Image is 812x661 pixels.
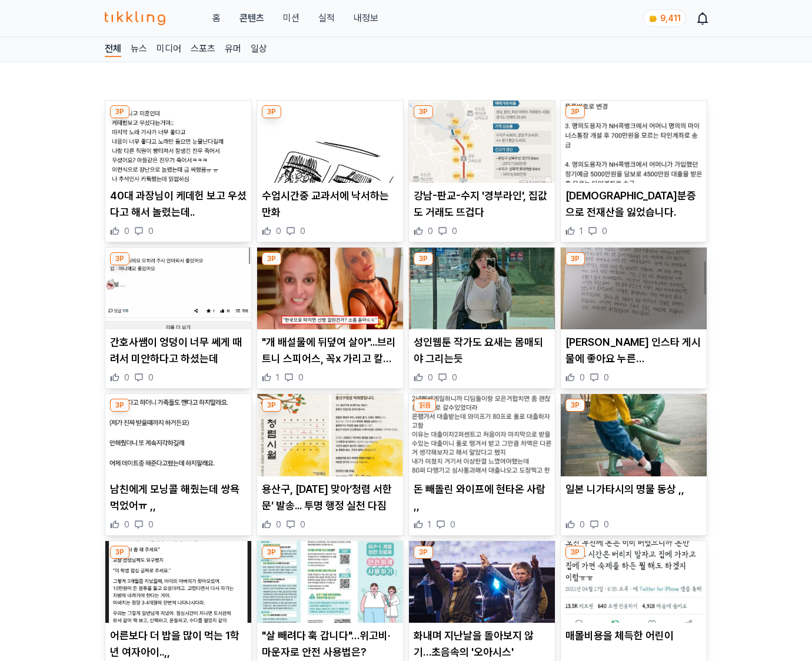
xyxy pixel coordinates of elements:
[414,546,433,559] div: 3P
[565,399,585,412] div: 3P
[560,100,707,242] div: 3P 위조신분증으로 전재산을 잃었습니다. [DEMOGRAPHIC_DATA]분증으로 전재산을 잃었습니다. 1 0
[110,105,129,118] div: 3P
[110,399,129,412] div: 3P
[561,394,707,476] img: 일본 니가타시의 명물 동상 ,,
[414,627,550,660] p: 화내며 지난날을 돌아보지 않기…초음속의 '오아시스'
[191,42,215,57] a: 스포츠
[131,42,147,57] a: 뉴스
[580,225,583,237] span: 1
[428,225,433,237] span: 0
[257,100,404,242] div: 3P 수업시간중 교과서에 낙서하는 만화 수업시간중 교과서에 낙서하는 만화 0 0
[643,9,684,27] a: coin 9,411
[414,399,436,412] div: 읽음
[414,188,550,221] p: 강남-판교-수지 '경부라인', 집값도 거래도 뜨겁다
[580,519,585,530] span: 0
[560,247,707,389] div: 3P 이준석 인스타 게시물에 좋아요 누른 한소희 [PERSON_NAME] 인스타 게시물에 좋아요 누른 [PERSON_NAME] 0 0
[408,100,555,242] div: 3P 강남-판교-수지 '경부라인', 집값도 거래도 뜨겁다 강남-판교-수지 '경부라인', 집값도 거래도 뜨겁다 0 0
[262,627,398,660] p: "살 빼려다 훅 갑니다"…위고비·마운자로 안전 사용법은?
[409,541,555,623] img: 화내며 지난날을 돌아보지 않기…초음속의 '오아시스'
[262,546,281,559] div: 3P
[408,247,555,389] div: 3P 성인웹툰 작가도 요새는 몸매되야 그리는듯 성인웹툰 작가도 요새는 몸매되야 그리는듯 0 0
[110,252,129,265] div: 3P
[565,481,702,498] p: 일본 니가타시의 명물 동상 ,,
[300,225,305,237] span: 0
[257,101,403,183] img: 수업시간중 교과서에 낙서하는 만화
[110,546,129,559] div: 3P
[105,101,251,183] img: 40대 과장님이 케데헌 보고 우셨다고 해서 놀렸는데..
[110,627,247,660] p: 어른보다 더 밥을 많이 먹는 1학년 여자아이..,,
[318,11,335,25] a: 실적
[105,100,252,242] div: 3P 40대 과장님이 케데헌 보고 우셨다고 해서 놀렸는데.. 40대 과장님이 케데헌 보고 우셨다고 해서 놀렸는데.. 0 0
[452,372,457,383] span: 0
[565,188,702,221] p: [DEMOGRAPHIC_DATA]분증으로 전재산을 잃었습니다.
[148,372,154,383] span: 0
[124,372,129,383] span: 0
[660,14,681,23] span: 9,411
[262,252,281,265] div: 3P
[409,101,555,183] img: 강남-판교-수지 '경부라인', 집값도 거래도 뜨겁다
[262,481,398,514] p: 용산구, [DATE] 맞아‘청렴 서한문’ 발송... 투명 행정 실천 다짐
[283,11,299,25] button: 미션
[105,248,251,330] img: 간호사쌤이 엉덩이 너무 쎄게 때려서 미안하다고 하셨는데
[257,248,403,330] img: "개 배설물에 뒤덮여 살아"...브리트니 스피어스, 꼭x 가리고 칼춤까지 추는 충격적인 최근 근황
[602,225,607,237] span: 0
[565,334,702,367] p: [PERSON_NAME] 인스타 게시물에 좋아요 누른 [PERSON_NAME]
[414,334,550,367] p: 성인웹툰 작가도 요새는 몸매되야 그리는듯
[565,546,585,559] div: 3P
[450,519,455,530] span: 0
[212,11,221,25] a: 홈
[580,372,585,383] span: 0
[452,225,457,237] span: 0
[257,394,403,476] img: 용산구, 추석 맞아‘청렴 서한문’ 발송... 투명 행정 실천 다짐
[565,252,585,265] div: 3P
[262,334,398,367] p: "개 배설물에 뒤덮여 살아"...브리트니 스피어스, 꼭x 가리고 칼춤까지 추는 충격적인 최근 근황
[110,188,247,221] p: 40대 과장님이 케데헌 보고 우셨다고 해서 놀렸는데..
[257,247,404,389] div: 3P "개 배설물에 뒤덮여 살아"...브리트니 스피어스, 꼭x 가리고 칼춤까지 추는 충격적인 최근 근황 "개 배설물에 뒤덮여 살아"...브리트니 스피어스, 꼭x 가리고 칼춤까...
[225,42,241,57] a: 유머
[157,42,181,57] a: 미디어
[560,393,707,536] div: 3P 일본 니가타시의 명물 동상 ,, 일본 니가타시의 명물 동상 ,, 0 0
[414,252,433,265] div: 3P
[298,372,304,383] span: 0
[276,225,281,237] span: 0
[300,519,305,530] span: 0
[239,11,264,25] a: 콘텐츠
[561,541,707,623] img: 매몰비용을 체득한 어린이
[124,519,129,530] span: 0
[354,11,378,25] a: 내정보
[105,11,165,25] img: 티끌링
[105,42,121,57] a: 전체
[428,519,431,530] span: 1
[262,105,281,118] div: 3P
[105,541,251,623] img: 어른보다 더 밥을 많이 먹는 1학년 여자아이..,,
[257,541,403,623] img: "살 빼려다 훅 갑니다"…위고비·마운자로 안전 사용법은?
[561,248,707,330] img: 이준석 인스타 게시물에 좋아요 누른 한소희
[251,42,267,57] a: 일상
[110,481,247,514] p: 남친에게 모닝콜 해줬는데 쌍욕 먹었어ㅠ ,,
[604,519,609,530] span: 0
[105,394,251,476] img: 남친에게 모닝콜 해줬는데 쌍욕 먹었어ㅠ ,,
[414,105,433,118] div: 3P
[561,101,707,183] img: 위조신분증으로 전재산을 잃었습니다.
[565,105,585,118] div: 3P
[408,393,555,536] div: 읽음 돈 빼돌린 와이프에 현타온 사람 ,, 돈 빼돌린 와이프에 현타온 사람 ,, 1 0
[648,14,658,24] img: coin
[428,372,433,383] span: 0
[414,481,550,514] p: 돈 빼돌린 와이프에 현타온 사람 ,,
[124,225,129,237] span: 0
[276,519,281,530] span: 0
[262,188,398,221] p: 수업시간중 교과서에 낙서하는 만화
[105,393,252,536] div: 3P 남친에게 모닝콜 해줬는데 쌍욕 먹었어ㅠ ,, 남친에게 모닝콜 해줬는데 쌍욕 먹었어ㅠ ,, 0 0
[110,334,247,367] p: 간호사쌤이 엉덩이 너무 쎄게 때려서 미안하다고 하셨는데
[409,248,555,330] img: 성인웹툰 작가도 요새는 몸매되야 그리는듯
[565,627,702,644] p: 매몰비용을 체득한 어린이
[257,393,404,536] div: 3P 용산구, 추석 맞아‘청렴 서한문’ 발송... 투명 행정 실천 다짐 용산구, [DATE] 맞아‘청렴 서한문’ 발송... 투명 행정 실천 다짐 0 0
[262,399,281,412] div: 3P
[148,519,154,530] span: 0
[276,372,279,383] span: 1
[604,372,609,383] span: 0
[105,247,252,389] div: 3P 간호사쌤이 엉덩이 너무 쎄게 때려서 미안하다고 하셨는데 간호사쌤이 엉덩이 너무 쎄게 때려서 미안하다고 하셨는데 0 0
[148,225,154,237] span: 0
[409,394,555,476] img: 돈 빼돌린 와이프에 현타온 사람 ,,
